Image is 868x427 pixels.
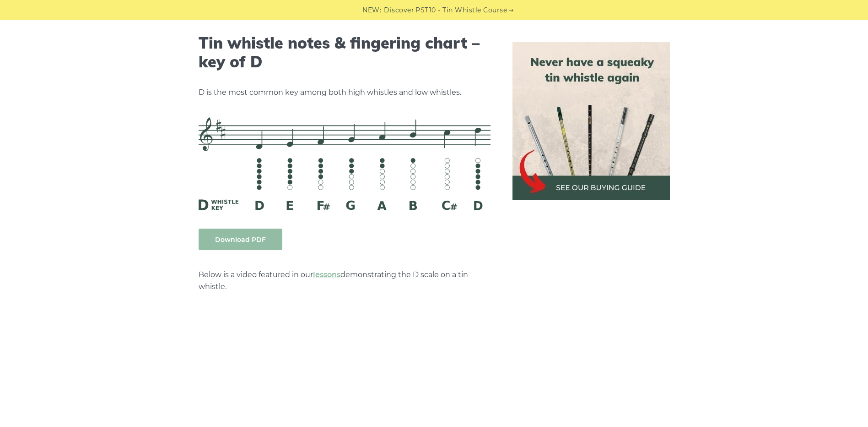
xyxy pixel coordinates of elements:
img: D Whistle Fingering Chart And Notes [199,117,491,210]
a: Download PDF [199,229,282,250]
a: PST10 - Tin Whistle Course [415,5,507,16]
a: lessons [313,270,340,279]
img: tin whistle buying guide [512,42,670,200]
h2: Tin whistle notes & fingering chart – key of D [199,34,491,71]
span: Discover [384,5,414,16]
p: Below is a video featured in our demonstrating the D scale on a tin whistle. [199,269,491,293]
span: NEW: [362,5,381,16]
p: D is the most common key among both high whistles and low whistles. [199,87,491,99]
